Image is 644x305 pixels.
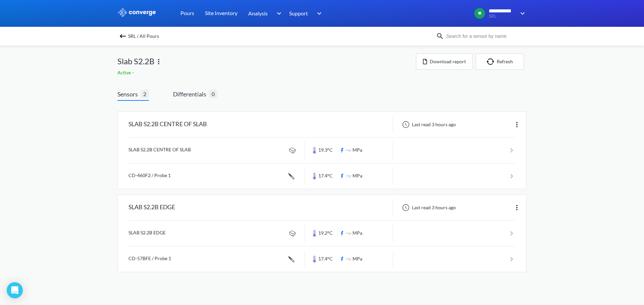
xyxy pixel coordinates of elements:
[476,54,524,70] button: Refresh
[513,121,521,129] img: more.svg
[128,31,159,41] span: SRL / All Pours
[119,32,127,40] img: backspace.svg
[516,9,527,17] img: downArrow.svg
[513,204,521,212] img: more.svg
[155,58,163,66] img: more.svg
[248,9,268,17] span: Analysis
[141,90,149,98] span: 2
[128,116,207,133] div: SLAB S2.2B CENTRE OF SLAB
[209,90,217,98] span: 0
[128,199,175,216] div: SLAB S2.2B EDGE
[313,9,323,17] img: downArrow.svg
[436,32,444,40] img: icon-search.svg
[423,59,427,64] img: icon-file.svg
[117,55,155,68] span: Slab S2.2B
[173,89,209,99] span: Differentials
[487,58,497,65] img: icon-refresh.svg
[444,32,525,40] input: Search for a sensor by name
[7,282,23,298] div: Open Intercom Messenger
[289,9,308,17] span: Support
[398,121,458,129] div: Last read 3 hours ago
[272,9,283,17] img: downArrow.svg
[398,204,458,212] div: Last read 3 hours ago
[117,8,156,17] img: logo_ewhite.svg
[132,70,135,75] span: -
[117,70,132,75] span: Active
[489,14,516,19] span: SRL
[416,54,473,70] button: Download report
[117,89,141,99] span: Sensors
